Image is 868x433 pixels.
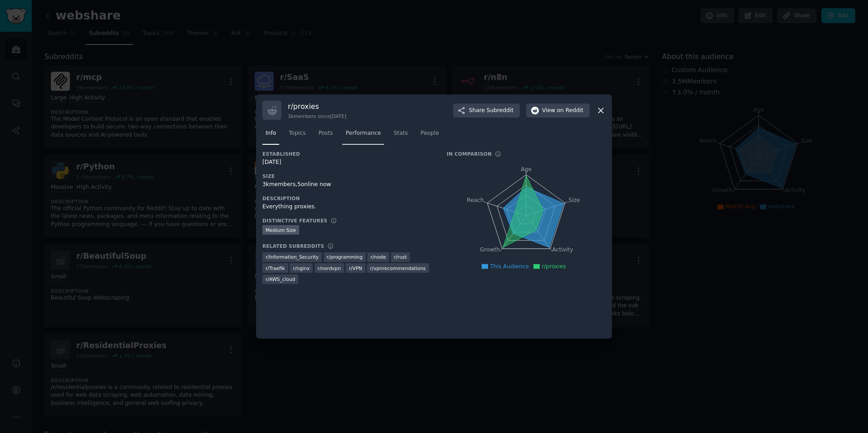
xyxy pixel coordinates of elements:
[262,126,279,145] a: Info
[469,107,513,115] span: Share
[467,197,484,203] tspan: Reach
[370,254,386,260] span: r/ node
[568,197,580,203] tspan: Size
[390,126,411,145] a: Stats
[557,107,583,115] span: on Reddit
[262,243,324,249] h3: Related Subreddits
[394,129,408,138] span: Stats
[262,203,434,211] div: Everything proxies.
[262,173,434,179] h3: Size
[487,107,513,115] span: Subreddit
[262,225,299,235] div: Medium Size
[262,195,434,202] h3: Description
[349,265,362,271] span: r/ VPN
[266,254,319,260] span: r/ Information_Security
[345,129,381,138] span: Performance
[526,103,590,118] button: Viewon Reddit
[315,126,336,145] a: Posts
[417,126,442,145] a: People
[266,129,276,138] span: Info
[266,265,285,271] span: r/ Traefik
[266,276,295,282] span: r/ AWS_cloud
[342,126,384,145] a: Performance
[370,265,425,271] span: r/ vpnrecommendations
[552,247,573,253] tspan: Activity
[262,151,434,157] h3: Established
[542,107,583,115] span: View
[286,126,309,145] a: Topics
[521,166,532,172] tspan: Age
[542,263,566,270] span: r/proxies
[480,247,500,253] tspan: Growth
[420,129,439,138] span: People
[318,129,333,138] span: Posts
[288,102,346,111] h3: r/ proxies
[262,217,327,224] h3: Distinctive Features
[293,265,310,271] span: r/ nginx
[447,151,492,157] h3: In Comparison
[289,129,306,138] span: Topics
[318,265,341,271] span: r/ nordvpn
[490,263,529,270] span: This Audience
[453,103,520,118] button: ShareSubreddit
[262,158,434,167] div: [DATE]
[394,254,407,260] span: r/ rust
[262,181,434,189] div: 3k members, 5 online now
[288,113,346,119] div: 3k members since [DATE]
[327,254,363,260] span: r/ programming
